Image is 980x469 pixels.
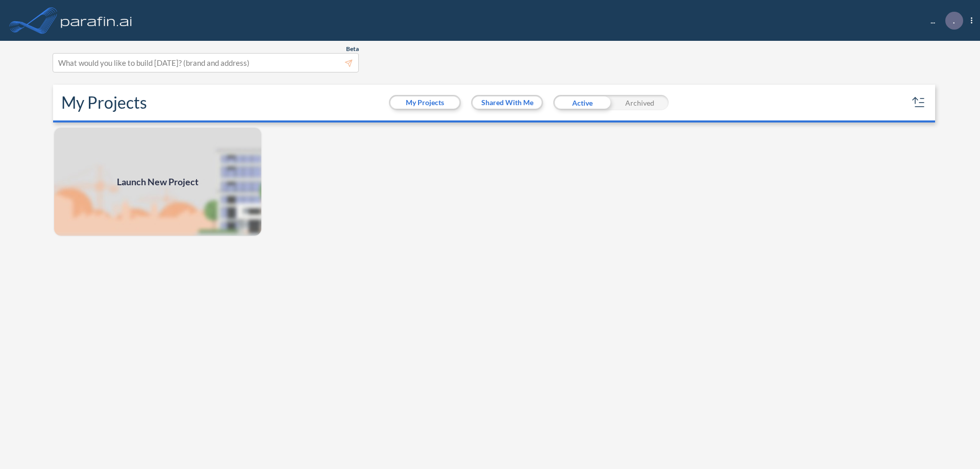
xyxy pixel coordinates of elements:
[915,12,972,30] div: ...
[611,95,669,110] div: Archived
[911,94,927,111] button: sort
[553,95,611,110] div: Active
[59,10,134,31] img: logo
[61,93,147,112] h2: My Projects
[53,127,262,237] a: Launch New Project
[953,16,955,25] p: .
[346,45,359,53] span: Beta
[473,96,542,109] button: Shared With Me
[53,127,262,237] img: add
[117,175,199,189] span: Launch New Project
[390,96,459,109] button: My Projects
